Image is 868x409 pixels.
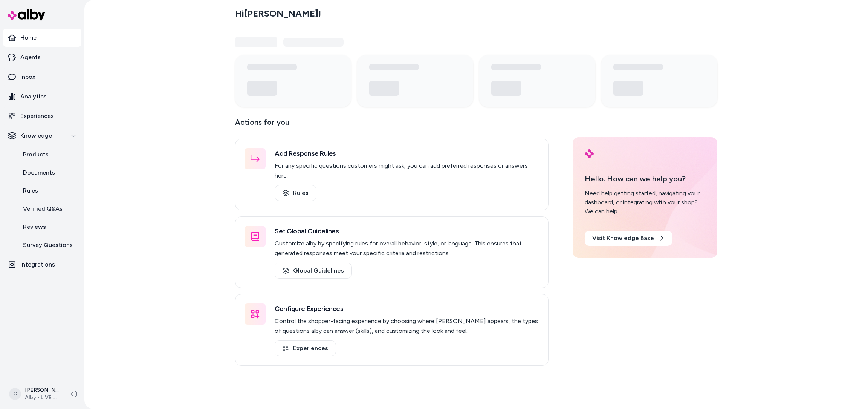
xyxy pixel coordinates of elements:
[235,8,321,19] h2: Hi [PERSON_NAME] !
[23,204,63,213] p: Verified Q&As
[275,148,539,159] h3: Add Response Rules
[20,72,35,81] p: Inbox
[585,231,672,246] a: Visit Knowledge Base
[20,92,47,101] p: Analytics
[3,87,81,106] a: Analytics
[3,256,81,274] a: Integrations
[20,131,52,140] p: Knowledge
[275,239,539,258] p: Customize alby by specifying rules for overall behavior, style, or language. This ensures that ge...
[8,9,45,20] img: alby Logo
[585,149,594,158] img: alby Logo
[15,182,81,200] a: Rules
[585,189,705,216] div: Need help getting started, navigating your dashboard, or integrating with your shop? We can help.
[15,236,81,254] a: Survey Questions
[20,260,55,269] p: Integrations
[9,388,21,400] span: C
[3,127,81,145] button: Knowledge
[275,185,316,201] a: Rules
[23,240,73,250] p: Survey Questions
[23,150,49,159] p: Products
[275,161,539,181] p: For any specific questions customers might ask, you can add preferred responses or answers here.
[25,394,59,401] span: Alby - LIVE on [DOMAIN_NAME]
[235,116,549,134] p: Actions for you
[25,386,59,394] p: [PERSON_NAME]
[275,303,539,314] h3: Configure Experiences
[15,200,81,218] a: Verified Q&As
[3,68,81,86] a: Inbox
[275,340,336,356] a: Experiences
[20,33,37,42] p: Home
[20,112,54,121] p: Experiences
[15,218,81,236] a: Reviews
[585,173,705,184] p: Hello. How can we help you?
[23,222,46,231] p: Reviews
[20,53,41,62] p: Agents
[275,226,539,236] h3: Set Global Guidelines
[275,316,539,336] p: Control the shopper-facing experience by choosing where [PERSON_NAME] appears, the types of quest...
[15,146,81,164] a: Products
[5,382,65,406] button: C[PERSON_NAME]Alby - LIVE on [DOMAIN_NAME]
[3,107,81,125] a: Experiences
[23,186,38,195] p: Rules
[23,168,55,177] p: Documents
[275,263,352,279] a: Global Guidelines
[3,48,81,66] a: Agents
[3,29,81,47] a: Home
[15,164,81,182] a: Documents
